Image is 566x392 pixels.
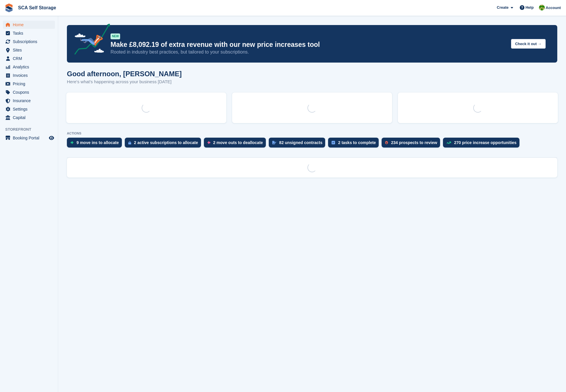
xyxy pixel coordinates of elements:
[13,88,48,96] span: Coupons
[272,141,276,144] img: contract_signature_icon-13c848040528278c33f63329250d36e43548de30e8caae1d1a13099fd9432cc5.svg
[70,24,110,57] img: price-adjustments-announcement-icon-8257ccfd72463d97f412b2fc003d46551f7dbcb40ab6d574587a9cd5c0d94...
[207,141,210,144] img: move_outs_to_deallocate_icon-f764333ba52eb49d3ac5e1228854f67142a1ed5810a6f6cc68b1a99e826820c5.svg
[3,21,55,29] a: menu
[48,134,55,141] a: Preview store
[3,46,55,54] a: menu
[526,5,534,10] span: Help
[5,127,58,132] span: Storefront
[497,5,508,10] span: Create
[67,132,557,135] p: ACTIONS
[3,54,55,63] a: menu
[13,97,48,105] span: Insurance
[3,97,55,105] a: menu
[16,3,58,13] a: SCA Self Storage
[13,54,48,63] span: CRM
[385,141,388,144] img: prospect-51fa495bee0391a8d652442698ab0144808aea92771e9ea1ae160a38d050c398.svg
[3,113,55,122] a: menu
[13,38,48,46] span: Subscriptions
[332,141,335,144] img: task-75834270c22a3079a89374b754ae025e5fb1db73e45f91037f5363f120a921f8.svg
[391,140,437,145] div: 234 prospects to review
[328,138,382,150] a: 2 tasks to complete
[511,39,546,49] button: Check it out →
[204,138,269,150] a: 2 move outs to deallocate
[546,5,561,11] span: Account
[446,141,451,144] img: price_increase_opportunities-93ffe204e8149a01c8c9dc8f82e8f89637d9d84a8eef4429ea346261dce0b2c0.svg
[13,29,48,37] span: Tasks
[128,141,131,145] img: active_subscription_to_allocate_icon-d502201f5373d7db506a760aba3b589e785aa758c864c3986d89f69b8ff3...
[13,105,48,113] span: Settings
[382,138,443,150] a: 234 prospects to review
[443,138,522,150] a: 270 price increase opportunities
[13,63,48,71] span: Analytics
[111,33,120,39] div: NEW
[111,49,506,55] p: Rooted in industry best practices, but tailored to your subscriptions.
[3,134,55,142] a: menu
[67,70,182,78] h1: Good afternoon, [PERSON_NAME]
[3,88,55,96] a: menu
[279,140,323,145] div: 82 unsigned contracts
[454,140,517,145] div: 270 price increase opportunities
[76,140,119,145] div: 9 move ins to allocate
[3,105,55,113] a: menu
[70,141,74,144] img: move_ins_to_allocate_icon-fdf77a2bb77ea45bf5b3d319d69a93e2d87916cf1d5bf7949dd705db3b84f3ca.svg
[213,140,263,145] div: 2 move outs to deallocate
[338,140,376,145] div: 2 tasks to complete
[125,138,204,150] a: 2 active subscriptions to allocate
[3,29,55,37] a: menu
[13,46,48,54] span: Sites
[111,40,506,49] p: Make £8,092.19 of extra revenue with our new price increases tool
[67,79,182,85] p: Here's what's happening across your business [DATE]
[3,63,55,71] a: menu
[67,138,125,150] a: 9 move ins to allocate
[134,140,198,145] div: 2 active subscriptions to allocate
[13,113,48,122] span: Capital
[3,71,55,79] a: menu
[13,80,48,88] span: Pricing
[13,71,48,79] span: Invoices
[539,5,545,10] img: Sam Chapman
[13,134,48,142] span: Booking Portal
[269,138,328,150] a: 82 unsigned contracts
[5,3,13,12] img: stora-icon-8386f47178a22dfd0bd8f6a31ec36ba5ce8667c1dd55bd0f319d3a0aa187defe.svg
[13,21,48,29] span: Home
[3,80,55,88] a: menu
[3,38,55,46] a: menu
